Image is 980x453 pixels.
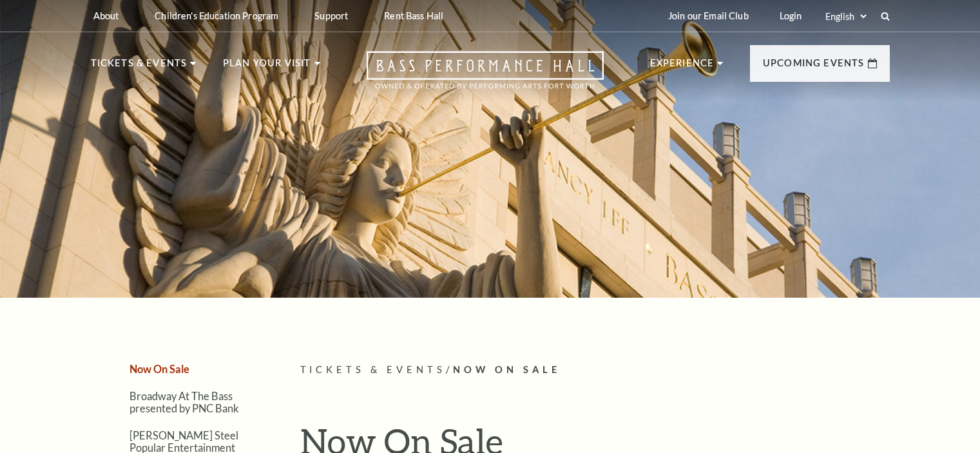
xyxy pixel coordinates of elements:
p: / [300,362,890,378]
a: Broadway At The Bass presented by PNC Bank [130,390,239,414]
span: Tickets & Events [300,364,447,375]
p: Tickets & Events [91,55,187,79]
p: Support [314,10,348,21]
span: Now On Sale [453,364,561,375]
p: Experience [650,55,715,79]
p: Plan Your Visit [223,55,311,79]
p: Rent Bass Hall [384,10,443,21]
p: Upcoming Events [763,55,865,79]
a: Now On Sale [130,363,189,375]
p: Children's Education Program [155,10,278,21]
p: About [93,10,119,21]
select: Select: [823,10,869,23]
